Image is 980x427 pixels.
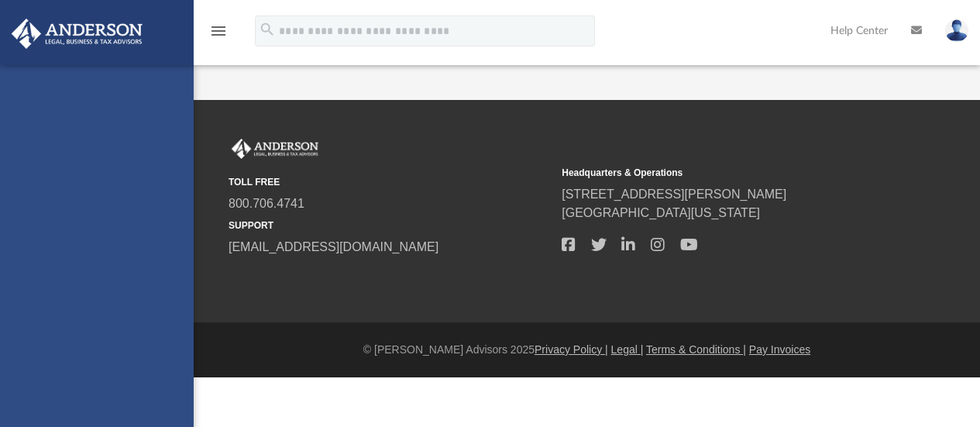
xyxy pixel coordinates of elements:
img: Anderson Advisors Platinum Portal [229,139,322,159]
small: TOLL FREE [229,175,551,189]
a: Legal | [611,343,644,356]
small: SUPPORT [229,219,551,232]
a: Terms & Conditions | [646,343,746,356]
a: [EMAIL_ADDRESS][DOMAIN_NAME] [229,240,438,253]
a: Privacy Policy | [535,343,608,356]
a: [STREET_ADDRESS][PERSON_NAME] [562,188,786,201]
a: [GEOGRAPHIC_DATA][US_STATE] [562,206,760,219]
img: Anderson Advisors Platinum Portal [7,19,147,49]
i: menu [209,22,228,40]
a: Pay Invoices [749,343,810,356]
a: menu [209,29,228,40]
div: © [PERSON_NAME] Advisors 2025 [194,342,980,358]
small: Headquarters & Operations [562,166,884,180]
a: 800.706.4741 [229,197,304,210]
img: User Pic [945,19,968,42]
i: search [259,21,276,38]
